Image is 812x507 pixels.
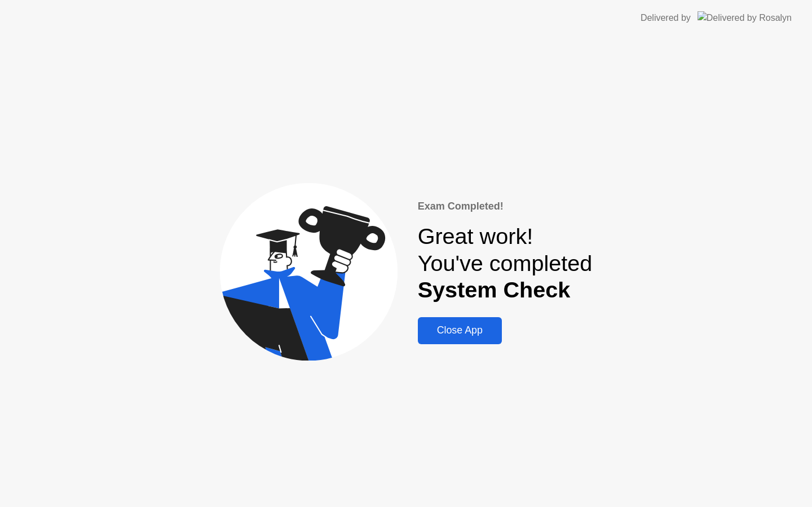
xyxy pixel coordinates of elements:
div: Close App [421,324,498,336]
b: System Check [418,277,571,302]
img: Delivered by Rosalyn [698,11,792,24]
div: Delivered by [641,11,691,25]
div: Great work! You've completed [418,223,593,304]
button: Close App [418,317,502,344]
div: Exam Completed! [418,199,593,214]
